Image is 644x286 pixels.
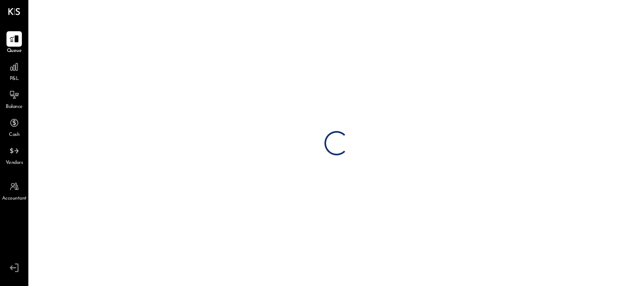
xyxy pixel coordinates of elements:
[10,75,19,83] span: P&L
[0,87,28,111] a: Balance
[0,31,28,55] a: Queue
[7,47,22,55] span: Queue
[9,131,19,139] span: Cash
[0,179,28,202] a: Accountant
[2,195,27,202] span: Accountant
[6,103,23,111] span: Balance
[0,115,28,139] a: Cash
[6,159,23,167] span: Vendors
[0,143,28,167] a: Vendors
[0,59,28,83] a: P&L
